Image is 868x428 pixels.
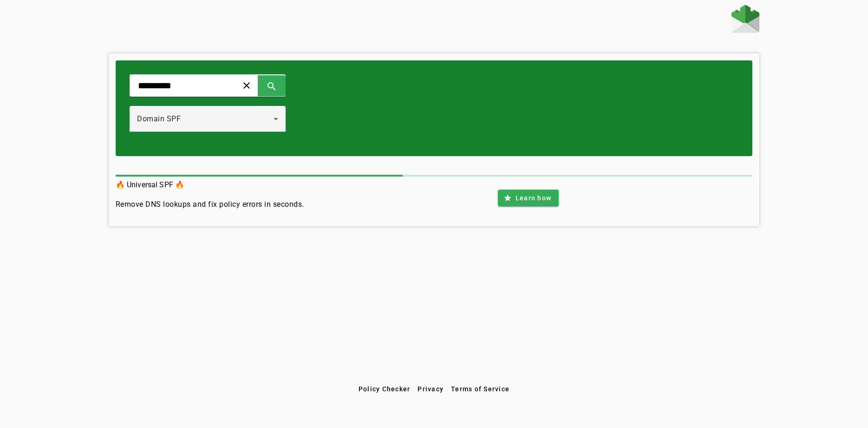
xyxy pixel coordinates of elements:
[418,385,444,393] span: Privacy
[498,190,559,206] button: Learn how
[414,381,447,397] button: Privacy
[731,5,759,33] img: Fraudmarc Logo
[451,385,509,393] span: Terms of Service
[116,178,304,191] h3: 🔥 Universal SPF 🔥
[355,381,414,397] button: Policy Checker
[359,385,411,393] span: Policy Checker
[516,193,551,203] span: Learn how
[137,114,181,123] span: Domain SPF
[447,381,513,397] button: Terms of Service
[731,5,759,35] a: Home
[116,199,304,210] h4: Remove DNS lookups and fix policy errors in seconds.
